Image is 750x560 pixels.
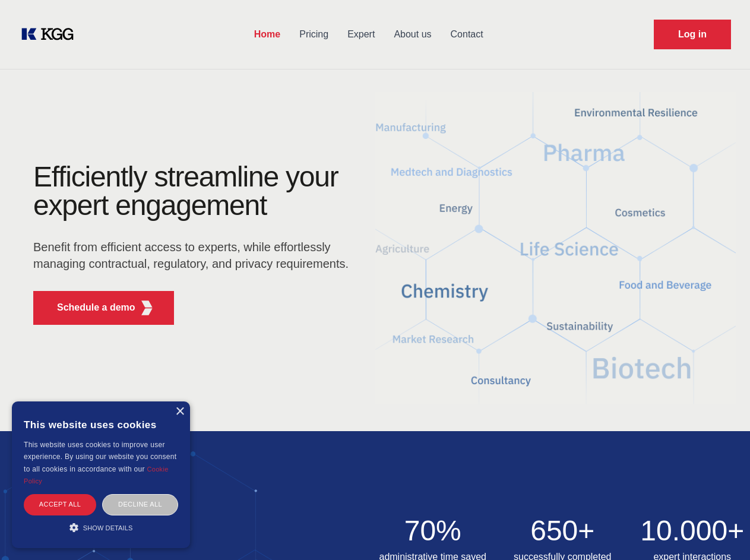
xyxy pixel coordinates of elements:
p: Schedule a demo [57,300,135,315]
a: Cookie Policy [24,466,169,485]
a: Pricing [290,19,338,50]
a: KOL Knowledge Platform: Talk to Key External Experts (KEE) [19,25,83,44]
h2: 650+ [505,517,621,545]
a: Request Demo [654,20,731,49]
button: Schedule a demoKGG Fifth Element RED [33,291,174,325]
h2: 70% [375,517,491,545]
div: This website uses cookies [24,410,178,439]
p: Benefit from efficient access to experts, while effortlessly managing contractual, regulatory, an... [33,239,356,272]
a: About us [384,19,441,50]
a: Home [245,19,290,50]
div: Decline all [102,494,178,515]
a: Expert [338,19,384,50]
span: This website uses cookies to improve user experience. By using our website you consent to all coo... [24,441,176,473]
a: Contact [441,19,493,50]
img: KGG Fifth Element RED [375,77,736,419]
h1: Efficiently streamline your expert engagement [33,163,356,220]
div: Accept all [24,494,96,515]
span: Show details [83,524,133,531]
img: KGG Fifth Element RED [140,300,154,315]
div: Show details [24,521,178,533]
div: Close [175,407,184,416]
iframe: Chat Widget [691,503,750,560]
